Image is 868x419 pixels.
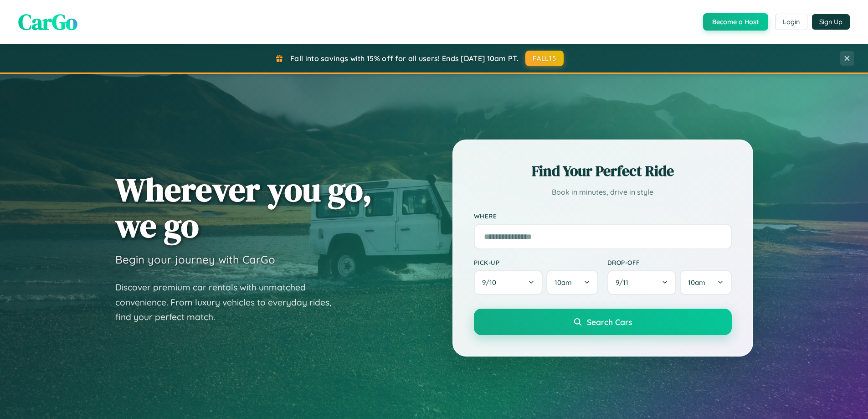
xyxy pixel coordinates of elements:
[115,253,275,266] h3: Begin your journey with CarGo
[688,278,705,287] span: 10am
[607,270,677,295] button: 9/11
[555,278,572,287] span: 10am
[546,270,598,295] button: 10am
[525,51,564,66] button: FALL15
[474,309,732,335] button: Search Cars
[703,13,768,31] button: Become a Host
[474,259,598,266] label: Pick-up
[607,259,732,266] label: Drop-off
[290,54,519,63] span: Fall into savings with 15% off for all users! Ends [DATE] 10am PT.
[812,14,850,30] button: Sign Up
[18,7,77,37] span: CarGo
[474,186,732,199] p: Book in minutes, drive in style
[474,212,732,220] label: Where
[115,171,372,243] h1: Wherever you go, we go
[474,161,732,181] h2: Find Your Perfect Ride
[587,317,632,327] span: Search Cars
[482,278,501,287] span: 9 / 10
[616,278,633,287] span: 9 / 11
[680,270,731,295] button: 10am
[474,270,543,295] button: 9/10
[115,280,343,325] p: Discover premium car rentals with unmatched convenience. From luxury vehicles to everyday rides, ...
[775,14,807,30] button: Login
